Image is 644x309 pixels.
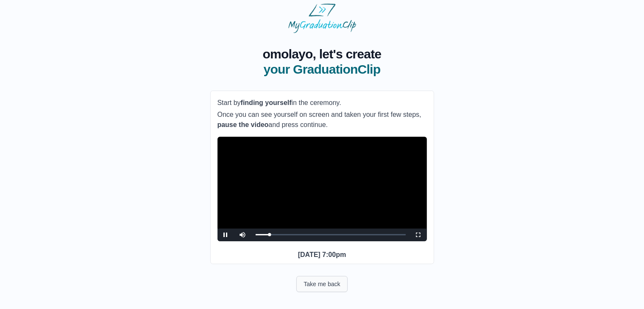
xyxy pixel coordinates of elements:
span: omolayo, let's create [263,47,382,62]
p: Start by in the ceremony. [217,98,427,108]
button: Pause [217,229,234,241]
b: pause the video [217,121,269,128]
img: MyGraduationClip [288,3,356,33]
button: Fullscreen [410,229,427,241]
button: Take me back [296,276,347,292]
div: Progress Bar [256,234,406,235]
button: Mute [234,229,251,241]
span: your GraduationClip [263,62,382,77]
b: finding yourself [241,99,292,106]
div: Video Player [217,137,427,241]
p: [DATE] 7:00pm [217,250,427,260]
p: Once you can see yourself on screen and taken your first few steps, and press continue. [217,110,427,130]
